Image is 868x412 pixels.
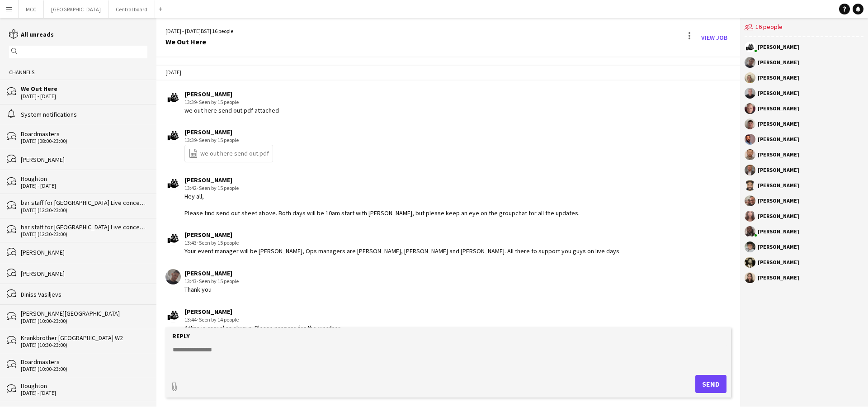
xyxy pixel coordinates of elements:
[108,0,155,18] button: Central board
[184,316,341,324] div: 13:44
[184,239,621,247] div: 13:43
[9,30,54,38] a: All unreads
[758,75,799,81] div: [PERSON_NAME]
[184,269,239,277] div: [PERSON_NAME]
[758,213,799,219] div: [PERSON_NAME]
[21,390,147,396] div: [DATE] - [DATE]
[21,175,147,183] div: Houghton
[745,18,863,37] div: 16 people
[21,318,147,324] div: [DATE] (10:00-23:00)
[21,207,147,213] div: [DATE] (12:30-23:00)
[21,183,147,189] div: [DATE] - [DATE]
[21,334,147,342] div: Krankbrother [GEOGRAPHIC_DATA] W2
[21,223,147,231] div: bar staff for [GEOGRAPHIC_DATA] Live concerts
[21,156,147,164] div: [PERSON_NAME]
[184,247,621,255] div: Your event manager will be [PERSON_NAME], Ops managers are [PERSON_NAME], [PERSON_NAME] and [PERS...
[758,244,799,250] div: [PERSON_NAME]
[21,199,147,207] div: bar staff for [GEOGRAPHIC_DATA] Live concerts
[758,167,799,173] div: [PERSON_NAME]
[44,0,108,18] button: [GEOGRAPHIC_DATA]
[758,60,799,65] div: [PERSON_NAME]
[21,358,147,366] div: Boardmasters
[165,27,233,35] div: [DATE] - [DATE] | 16 people
[184,176,580,184] div: [PERSON_NAME]
[21,231,147,237] div: [DATE] (12:30-23:00)
[21,138,147,144] div: [DATE] (08:00-23:00)
[184,90,279,98] div: [PERSON_NAME]
[189,148,269,159] a: we out here send out.pdf
[21,382,147,390] div: Houghton
[758,152,799,157] div: [PERSON_NAME]
[201,28,210,34] span: BST
[184,106,279,114] div: we out here send out.pdf attached
[197,278,239,284] span: · Seen by 15 people
[184,128,273,136] div: [PERSON_NAME]
[758,275,799,280] div: [PERSON_NAME]
[21,366,147,372] div: [DATE] (10:00-23:00)
[758,44,799,50] div: [PERSON_NAME]
[184,184,580,192] div: 13:42
[156,65,740,80] div: [DATE]
[21,85,147,93] div: We Out Here
[21,248,147,256] div: [PERSON_NAME]
[184,277,239,285] div: 13:43
[758,90,799,96] div: [PERSON_NAME]
[758,229,799,234] div: [PERSON_NAME]
[165,38,233,46] div: We Out Here
[21,290,147,298] div: Diniss Vasiljevs
[197,239,239,246] span: · Seen by 15 people
[197,137,239,143] span: · Seen by 15 people
[172,332,190,340] label: Reply
[698,30,731,45] a: View Job
[758,106,799,111] div: [PERSON_NAME]
[21,93,147,99] div: [DATE] - [DATE]
[21,110,147,118] div: System notifications
[184,136,273,144] div: 13:39
[758,137,799,142] div: [PERSON_NAME]
[21,130,147,138] div: Boardmasters
[21,270,147,278] div: [PERSON_NAME]
[19,0,44,18] button: MCC
[21,342,147,348] div: [DATE] (10:30-23:00)
[758,121,799,127] div: [PERSON_NAME]
[758,183,799,188] div: [PERSON_NAME]
[184,98,279,106] div: 13:39
[184,231,621,239] div: [PERSON_NAME]
[184,285,239,294] div: Thank you
[184,324,341,332] div: Attire is casual as always. Please prepare for the weather.
[184,308,341,316] div: [PERSON_NAME]
[21,309,147,317] div: [PERSON_NAME][GEOGRAPHIC_DATA]
[758,260,799,265] div: [PERSON_NAME]
[758,198,799,204] div: [PERSON_NAME]
[197,185,239,191] span: · Seen by 15 people
[695,375,726,393] button: Send
[197,99,239,105] span: · Seen by 15 people
[184,192,580,217] div: Hey all, Please find send out sheet above. Both days will be 10am start with [PERSON_NAME], but p...
[197,316,239,323] span: · Seen by 14 people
